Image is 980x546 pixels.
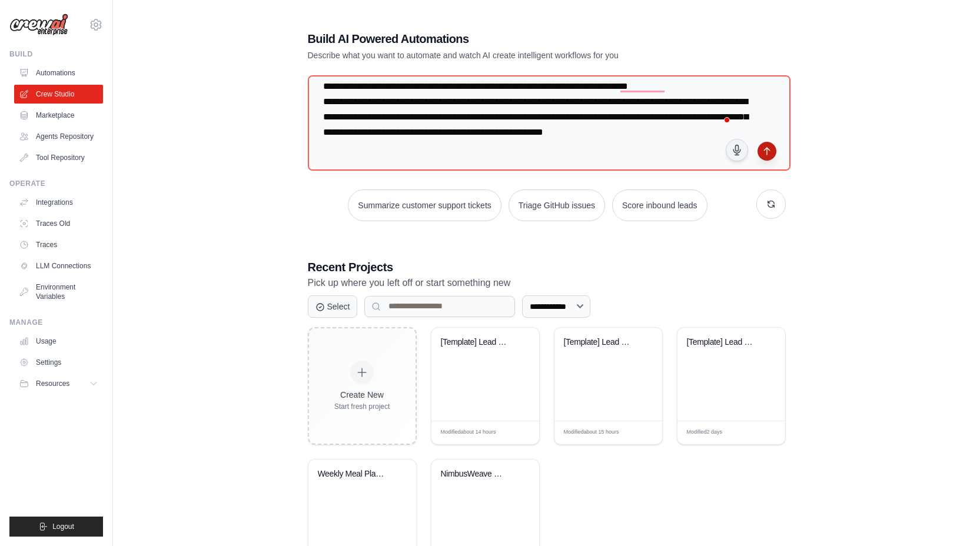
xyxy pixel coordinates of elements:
[726,139,748,161] button: Click to speak your automation idea
[348,189,501,221] button: Summarize customer support tickets
[308,295,358,318] button: Select
[9,14,68,36] img: Logo
[14,148,103,167] a: Tool Repository
[308,75,790,171] textarea: To enrich screen reader interactions, please activate Accessibility in Grammarly extension settings
[757,428,767,437] span: Edit
[564,428,619,437] span: Modified about 15 hours
[14,64,103,82] a: Automations
[14,374,103,393] button: Resources
[756,189,786,219] button: Get new suggestions
[634,428,644,437] span: Edit
[687,428,723,437] span: Modified 2 days
[14,85,103,104] a: Crew Studio
[308,259,786,275] h3: Recent Projects
[14,257,103,275] a: LLM Connections
[9,517,103,537] button: Logout
[308,275,786,291] p: Pick up where you left off or start something new
[921,490,980,546] iframe: Chat Widget
[334,402,390,411] div: Start fresh project
[14,214,103,233] a: Traces Old
[14,278,103,306] a: Environment Variables
[9,49,103,59] div: Build
[511,428,521,437] span: Edit
[441,337,512,348] div: [Template] Lead Scoring and Strategy Crew
[14,127,103,146] a: Agents Repository
[564,337,635,348] div: [Template] Lead Scoring and Strategy Crew
[687,337,758,348] div: [Template] Lead Scoring and Strategy Crew
[308,49,703,61] p: Describe what you want to automate and watch AI create intelligent workflows for you
[441,428,496,437] span: Modified about 14 hours
[14,235,103,254] a: Traces
[9,318,103,327] div: Manage
[14,106,103,125] a: Marketplace
[9,179,103,188] div: Operate
[612,189,707,221] button: Score inbound leads
[36,379,69,388] span: Resources
[308,31,703,47] h1: Build AI Powered Automations
[52,522,74,531] span: Logout
[14,353,103,372] a: Settings
[334,389,390,401] div: Create New
[441,469,512,480] div: NimbusWeave Complete Social Media Automation Suite
[14,193,103,212] a: Integrations
[318,469,389,480] div: Weekly Meal Planning & Recipe Discovery
[509,189,605,221] button: Triage GitHub issues
[14,332,103,351] a: Usage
